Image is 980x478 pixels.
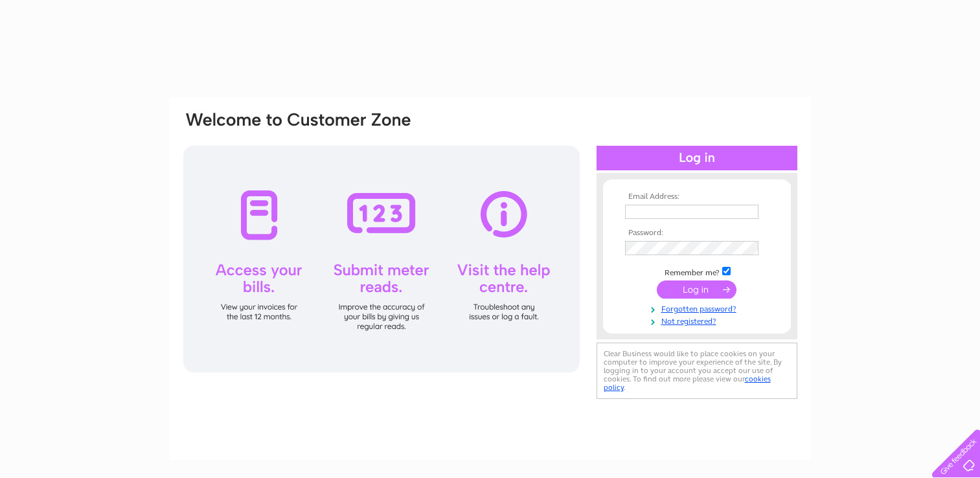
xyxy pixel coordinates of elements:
a: Forgotten password? [625,302,772,314]
a: Not registered? [625,314,772,326]
input: Submit [657,280,736,299]
div: Clear Business would like to place cookies on your computer to improve your experience of the sit... [597,343,797,399]
th: Password: [622,229,772,238]
td: Remember me? [622,265,772,278]
th: Email Address: [622,192,772,201]
a: cookies policy [604,374,771,392]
